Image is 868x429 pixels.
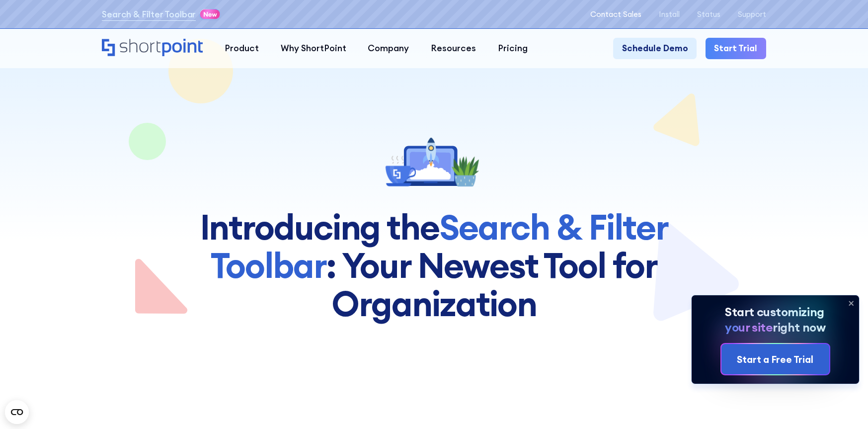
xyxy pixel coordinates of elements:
[173,208,694,323] h1: Introducing the : Your Newest Too﻿l for Organization
[431,42,476,55] div: Resources
[706,38,766,60] a: Start Trial
[738,10,766,19] a: Support
[357,38,420,60] a: Company
[613,38,697,60] a: Schedule Demo
[689,314,868,429] iframe: Chat Widget
[737,352,813,366] div: Start a Free Trial
[281,42,346,55] div: Why ShortPoint
[102,39,203,58] a: Home
[487,38,539,60] a: Pricing
[697,10,720,19] a: Status
[721,344,829,374] a: Start a Free Trial
[214,38,270,60] a: Product
[590,10,641,19] a: Contact Sales
[368,42,409,55] div: Company
[659,10,680,19] a: Install
[225,42,259,55] div: Product
[270,38,357,60] a: Why ShortPoint
[498,42,528,55] div: Pricing
[211,205,668,287] span: Search & Filter Toolbar
[102,8,196,21] a: Search & Filter Toolbar
[5,400,29,424] button: Open CMP widget
[420,38,487,60] a: Resources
